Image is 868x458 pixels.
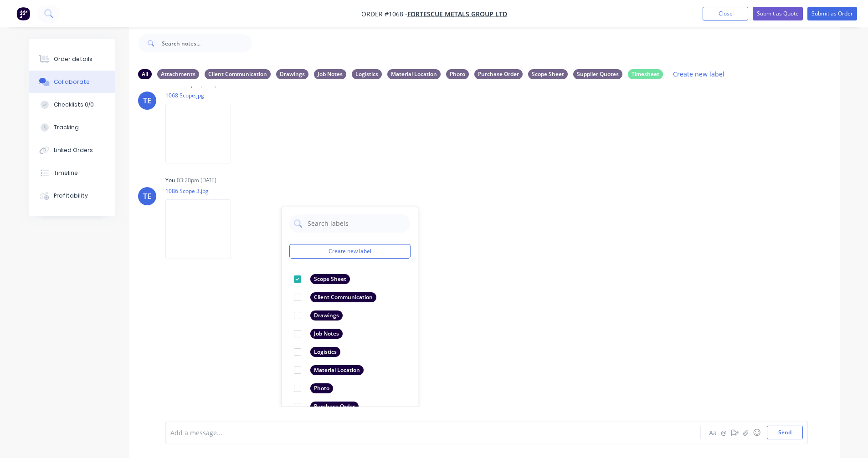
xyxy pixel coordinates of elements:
button: Submit as Order [807,7,857,20]
button: Collaborate [29,71,115,93]
div: Logistics [310,347,340,357]
div: Client Communication [310,292,376,302]
button: Timeline [29,162,115,184]
div: Purchase Order [310,402,359,412]
span: Order #1068 - [361,10,407,18]
div: Purchase Order [474,69,523,79]
div: Attachments [157,69,199,79]
div: Supplier Quotes [573,69,622,79]
div: Collaborate [54,78,90,86]
button: Tracking [29,116,115,139]
button: Create new label [668,68,729,80]
div: Timeline [54,169,78,177]
div: You [165,176,175,184]
div: Drawings [310,310,343,321]
p: 1086 Scope 3.jpg [165,187,240,195]
input: Search labels [307,214,406,233]
div: Material Location [387,69,441,79]
button: @ [719,427,729,438]
div: TE [143,95,151,106]
a: FORTESCUE METALS GROUP LTD [407,10,507,18]
img: Factory [16,7,30,20]
div: Timesheet [628,69,663,79]
div: Order details [54,55,92,63]
div: Logistics [352,69,382,79]
button: Aa [708,427,719,438]
button: Submit as Quote [753,7,803,20]
div: Linked Orders [54,146,93,154]
div: Profitability [54,192,88,200]
div: Drawings [276,69,308,79]
p: 1068 Scope.jpg [165,92,240,99]
button: ☺ [751,427,762,438]
div: Photo [446,69,469,79]
button: Order details [29,48,115,71]
div: All [138,69,152,79]
button: Linked Orders [29,139,115,162]
div: Scope Sheet [528,69,568,79]
div: Tracking [54,123,79,132]
input: Search notes... [162,34,252,52]
div: 03:20pm [DATE] [177,176,216,184]
div: Scope Sheet [310,274,350,284]
div: Job Notes [310,329,343,339]
div: Job Notes [314,69,346,79]
button: Checklists 0/0 [29,93,115,116]
div: Photo [310,383,333,393]
button: Close [703,7,748,20]
div: Client Communication [205,69,271,79]
div: Checklists 0/0 [54,101,94,109]
div: Material Location [310,365,364,375]
button: Profitability [29,184,115,207]
button: Create new label [289,244,411,259]
div: TE [143,191,151,202]
button: Send [767,426,803,439]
